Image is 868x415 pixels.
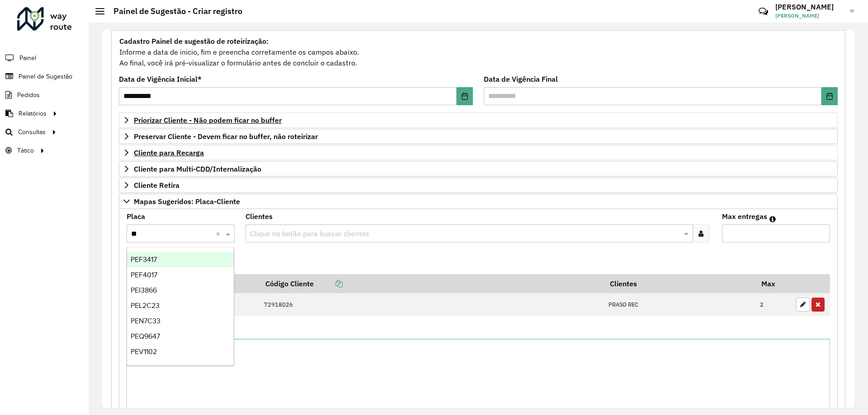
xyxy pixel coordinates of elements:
button: Choose Date [821,87,838,105]
span: Priorizar Cliente - Não podem ficar no buffer [134,117,282,124]
span: Consultas [18,127,46,137]
button: Choose Date [457,87,473,105]
a: Copiar [314,279,343,288]
label: Data de Vigência Final [484,74,558,84]
td: 72918026 [259,293,604,317]
span: PEV1102 [131,348,157,355]
span: PEF4017 [131,271,157,279]
label: Max entregas [722,211,767,222]
a: Mapas Sugeridos: Placa-Cliente [119,194,838,209]
span: Relatórios [19,109,47,118]
a: Cliente Retira [119,177,838,193]
span: Painel de Sugestão [19,72,72,81]
span: Clear all [216,228,223,239]
strong: Cadastro Painel de sugestão de roteirização: [119,37,269,46]
em: Máximo de clientes que serão colocados na mesma rota com os clientes informados [769,215,776,223]
span: Painel [19,53,36,63]
ng-dropdown-panel: Options list [127,247,234,366]
td: PRASO REC [604,293,755,317]
a: Preservar Cliente - Devem ficar no buffer, não roteirizar [119,129,838,144]
th: Código Cliente [259,274,604,293]
h2: Painel de Sugestão - Criar registro [104,6,242,16]
span: PEQ9647 [131,332,160,340]
span: Preservar Cliente - Devem ficar no buffer, não roteirizar [134,133,318,140]
td: 2 [755,293,792,317]
a: Cliente para Recarga [119,145,838,160]
a: Priorizar Cliente - Não podem ficar no buffer [119,112,838,128]
span: PEN7C33 [131,317,160,325]
label: Data de Vigência Inicial [119,74,202,84]
span: PEI3866 [131,286,157,294]
th: Clientes [604,274,755,293]
label: Clientes [245,211,273,222]
a: Cliente para Multi-CDD/Internalização [119,161,838,177]
th: Max [755,274,792,293]
div: Informe a data de inicio, fim e preencha corretamente os campos abaixo. Ao final, você irá pré-vi... [119,35,838,69]
span: Pedidos [17,90,40,100]
span: Cliente para Multi-CDD/Internalização [134,165,261,173]
span: Mapas Sugeridos: Placa-Cliente [134,198,240,205]
span: PEL2C23 [131,302,160,309]
span: PEF3417 [131,256,157,263]
a: Contato Rápido [754,2,773,21]
span: Cliente Retira [134,182,179,189]
span: [PERSON_NAME] [775,12,843,20]
span: Cliente para Recarga [134,149,204,156]
span: Tático [17,146,34,155]
h3: [PERSON_NAME] [775,3,843,11]
label: Placa [127,211,145,222]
